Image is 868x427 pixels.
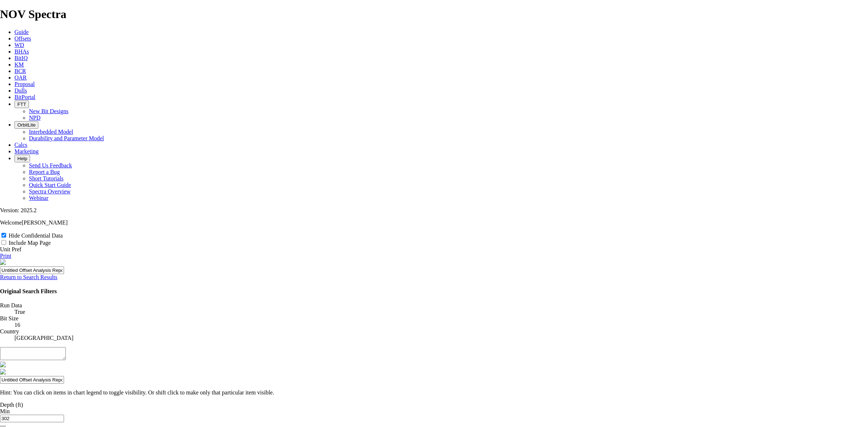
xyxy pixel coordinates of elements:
a: Report a Bug [29,169,60,175]
a: BitIQ [14,55,27,61]
button: OrbitLite [14,121,38,129]
a: NPD [29,115,41,121]
span: FTT [17,102,26,107]
button: FTT [14,101,29,108]
a: New Bit Designs [29,108,68,114]
span: OrbitLite [17,122,35,128]
a: Marketing [14,148,39,154]
a: Calcs [14,142,27,148]
label: Include Map Page [9,240,51,246]
a: Guide [14,29,29,35]
button: Help [14,155,30,162]
dd: True [14,309,868,315]
a: Interbedded Model [29,129,73,135]
dd: [GEOGRAPHIC_DATA] [14,335,868,341]
dd: 16 [14,322,868,328]
span: Help [17,156,27,161]
label: Hide Confidential Data [9,232,63,239]
a: BCR [14,68,26,74]
a: Dulls [14,87,27,94]
a: OAR [14,74,27,81]
a: Offsets [14,35,31,42]
a: Durability and Parameter Model [29,135,104,141]
span: [PERSON_NAME] [22,219,68,226]
a: Quick Start Guide [29,182,71,188]
a: Short Tutorials [29,175,64,182]
a: KM [14,61,24,68]
a: WD [14,42,24,48]
a: Spectra Overview [29,188,71,195]
a: Webinar [29,195,48,201]
a: Proposal [14,81,35,87]
a: BitPortal [14,94,35,100]
a: Send Us Feedback [29,162,72,168]
a: BHAs [14,48,29,55]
